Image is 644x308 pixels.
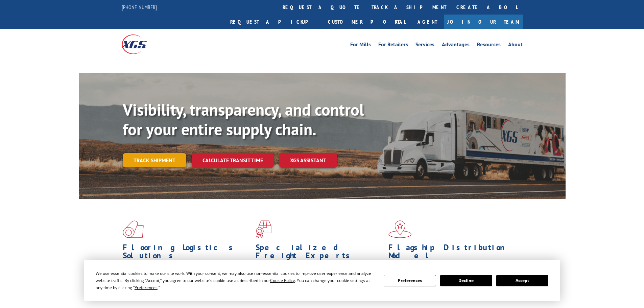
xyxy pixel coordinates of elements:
[270,278,295,283] span: Cookie Policy
[96,270,376,291] div: We use essential cookies to make our site work. With your consent, we may also use non-essential ...
[496,275,548,286] button: Accept
[123,99,364,140] b: Visibility, transparency, and control for your entire supply chain.
[123,153,186,167] a: Track shipment
[440,275,492,286] button: Decline
[378,42,408,49] a: For Retailers
[135,285,158,290] span: Preferences
[279,153,337,168] a: XGS ASSISTANT
[388,243,516,263] h1: Flagship Distribution Model
[444,15,523,29] a: Join Our Team
[388,220,412,238] img: xgs-icon-flagship-distribution-model-red
[192,153,274,168] a: Calculate transit time
[256,220,271,238] img: xgs-icon-focused-on-flooring-red
[122,4,157,10] a: [PHONE_NUMBER]
[442,42,470,49] a: Advantages
[411,15,444,29] a: Agent
[384,275,436,286] button: Preferences
[84,260,560,301] div: Cookie Consent Prompt
[123,243,251,263] h1: Flooring Logistics Solutions
[225,15,323,29] a: Request a pickup
[323,15,411,29] a: Customer Portal
[256,243,383,263] h1: Specialized Freight Experts
[350,42,371,49] a: For Mills
[415,42,434,49] a: Services
[508,42,523,49] a: About
[477,42,501,49] a: Resources
[123,220,144,238] img: xgs-icon-total-supply-chain-intelligence-red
